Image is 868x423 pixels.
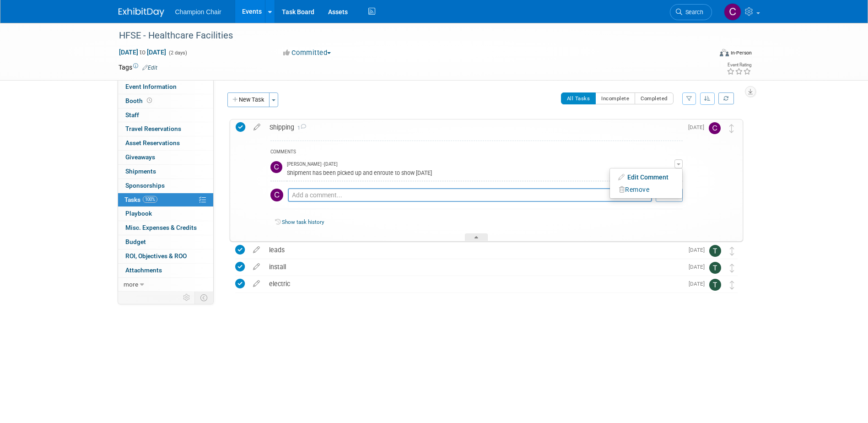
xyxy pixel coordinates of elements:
[119,63,157,72] td: Tags
[264,242,683,258] div: leads
[718,92,734,104] a: Refresh
[118,235,213,249] a: Budget
[125,83,177,90] span: Event Information
[709,245,721,257] img: Tara Bauer
[610,171,682,184] a: Edit Comment
[682,9,703,16] span: Search
[125,168,156,175] span: Shipments
[689,264,709,270] span: [DATE]
[175,8,221,16] span: Champion Chair
[727,63,751,67] div: Event Rating
[118,122,213,136] a: Travel Reservations
[125,125,181,132] span: Travel Reservations
[124,281,138,288] span: more
[265,119,683,135] div: Shipping
[118,278,213,292] a: more
[145,97,154,104] span: Booth not reserved yet
[118,151,213,164] a: Giveaways
[670,4,712,20] a: Search
[615,184,654,196] button: Remove
[168,50,187,56] span: (2 days)
[248,263,264,271] a: edit
[248,280,264,288] a: edit
[116,27,698,44] div: HFSE - Healthcare Facilities
[730,247,734,255] i: Move task
[138,49,147,56] span: to
[248,246,264,254] a: edit
[730,264,734,272] i: Move task
[119,48,167,56] span: [DATE] [DATE]
[264,259,683,275] div: install
[118,108,213,122] a: Staff
[688,124,709,130] span: [DATE]
[118,179,213,193] a: Sponsorships
[142,65,157,71] a: Edit
[720,49,729,56] img: Format-Inperson.png
[118,94,213,108] a: Booth
[118,264,213,277] a: Attachments
[724,3,741,21] img: Chris Kiscellus
[125,182,165,189] span: Sponsorships
[143,196,157,203] span: 100%
[118,165,213,179] a: Shipments
[730,281,734,289] i: Move task
[635,92,674,104] button: Completed
[125,139,180,146] span: Asset Reservations
[561,92,596,104] button: All Tasks
[709,279,721,291] img: Tara Bauer
[125,252,187,260] span: ROI, Objectives & ROO
[118,249,213,263] a: ROI, Objectives & ROO
[280,48,334,58] button: Committed
[118,207,213,221] a: Playbook
[729,124,734,133] i: Move task
[270,148,683,157] div: COMMENTS
[709,122,721,134] img: Chris Kiscellus
[595,92,635,104] button: Incomplete
[118,193,213,207] a: Tasks100%
[287,168,674,177] div: Shipment has been picked up and enroute to show [DATE]
[118,80,213,94] a: Event Information
[730,49,752,56] div: In-Person
[124,196,157,203] span: Tasks
[689,281,709,287] span: [DATE]
[125,111,139,119] span: Staff
[227,92,270,107] button: New Task
[125,266,162,274] span: Attachments
[689,247,709,253] span: [DATE]
[194,292,213,304] td: Toggle Event Tabs
[118,221,213,235] a: Misc. Expenses & Credits
[119,8,164,17] img: ExhibitDay
[294,125,306,131] span: 1
[125,210,152,217] span: Playbook
[287,161,338,168] span: [PERSON_NAME] - [DATE]
[658,48,752,61] div: Event Format
[125,153,155,161] span: Giveaways
[270,189,283,201] img: Chris Kiscellus
[282,219,324,225] a: Show task history
[249,123,265,131] a: edit
[118,136,213,150] a: Asset Reservations
[179,292,195,304] td: Personalize Event Tab Strip
[125,97,154,104] span: Booth
[709,262,721,274] img: Tara Bauer
[125,224,197,231] span: Misc. Expenses & Credits
[264,276,683,292] div: electric
[270,161,282,173] img: Chris Kiscellus
[125,238,146,245] span: Budget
